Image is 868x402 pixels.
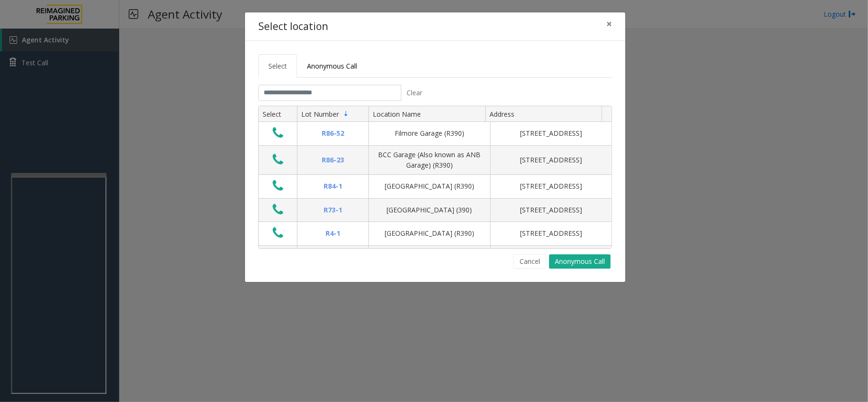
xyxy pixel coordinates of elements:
div: [GEOGRAPHIC_DATA] (390) [375,205,484,215]
div: R4-1 [303,228,363,239]
div: [STREET_ADDRESS] [496,128,606,139]
div: BCC Garage (Also known as ANB Garage) (R390) [375,150,484,171]
button: Cancel [513,254,546,269]
span: Address [490,110,514,119]
div: [STREET_ADDRESS] [496,155,606,165]
h4: Select location [258,19,328,34]
div: R84-1 [303,181,363,191]
div: R86-52 [303,128,363,139]
div: [STREET_ADDRESS] [496,181,606,191]
th: Select [259,106,297,122]
span: Sortable [342,110,350,118]
span: Select [268,61,287,70]
span: × [606,17,612,30]
div: R86-23 [303,155,363,165]
div: Filmore Garage (R390) [375,128,484,139]
button: Clear [401,85,428,101]
button: Close [600,12,619,36]
span: Lot Number [301,110,339,119]
div: R73-1 [303,205,363,215]
div: [STREET_ADDRESS] [496,205,606,215]
div: [GEOGRAPHIC_DATA] (R390) [375,228,484,239]
span: Anonymous Call [307,61,357,70]
div: Data table [259,106,612,248]
span: Location Name [373,110,421,119]
button: Anonymous Call [549,254,611,269]
ul: Tabs [258,54,612,78]
div: [STREET_ADDRESS] [496,228,606,239]
div: [GEOGRAPHIC_DATA] (R390) [375,181,484,191]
